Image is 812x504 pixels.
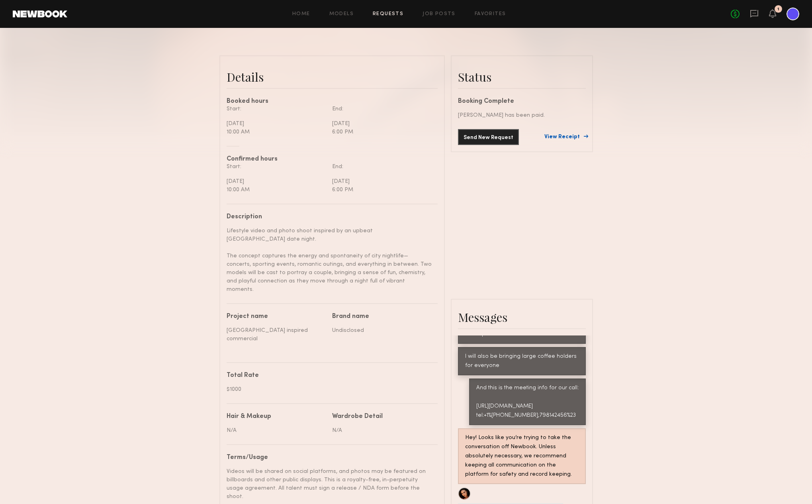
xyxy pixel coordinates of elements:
div: Terms/Usage [227,455,432,461]
div: Undisclosed [332,326,432,335]
div: N/A [227,426,326,435]
div: Brand name [332,314,432,320]
div: End: [332,163,432,171]
div: Project name [227,314,326,320]
div: Lifestyle video and photo shoot inspired by an upbeat [GEOGRAPHIC_DATA] date night. The concept c... [227,227,432,294]
div: Total Rate [227,373,432,379]
div: Wardrobe Detail [332,414,383,420]
div: Booked hours [227,98,438,105]
div: Status [458,69,586,85]
div: And this is the meeting info for our call: [URL][DOMAIN_NAME] tel:+1%[PHONE_NUMBER];798142456%23 [476,384,579,420]
div: Hey! Looks like you’re trying to take the conversation off Newbook. Unless absolutely necessary, ... [465,433,579,479]
div: [GEOGRAPHIC_DATA] inspired commercial [227,326,326,343]
div: End: [332,105,432,113]
div: Messages [458,309,586,325]
a: Requests [373,12,403,17]
a: Favorites [475,12,506,17]
div: 1 [777,7,779,12]
div: [DATE] [332,177,432,186]
div: [PERSON_NAME] has been paid. [458,111,586,120]
a: Job Posts [423,12,456,17]
div: Description [227,214,432,220]
div: I will also be bringing large coffee holders for everyone [465,352,579,371]
div: 10:00 AM [227,128,326,136]
div: [DATE] [332,120,432,128]
div: [DATE] [227,120,326,128]
div: Start: [227,105,326,113]
div: 6:00 PM [332,186,432,194]
div: N/A [332,426,432,435]
div: $1000 [227,385,432,394]
a: Home [292,12,310,17]
div: 10:00 AM [227,186,326,194]
button: Send New Request [458,129,519,145]
div: Booking Complete [458,98,586,105]
div: Videos will be shared on social platforms, and photos may be featured on billboards and other pub... [227,467,432,501]
div: Hair & Makeup [227,414,271,420]
div: Start: [227,163,326,171]
div: [DATE] [227,177,326,186]
a: Models [329,12,354,17]
div: 6:00 PM [332,128,432,136]
div: Details [227,69,438,85]
a: View Receipt [544,134,586,140]
div: Confirmed hours [227,156,438,163]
